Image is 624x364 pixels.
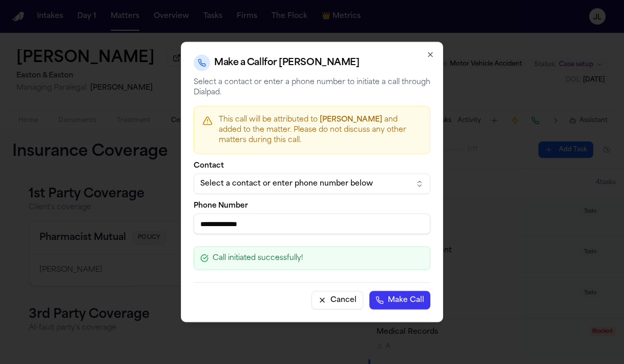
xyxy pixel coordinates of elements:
label: Phone Number [194,203,430,210]
span: [PERSON_NAME] [320,116,382,124]
button: Cancel [311,291,363,310]
p: Select a contact or enter a phone number to initiate a call through Dialpad. [194,77,430,98]
span: Call initiated successfully! [213,253,303,264]
h2: Make a Call for [PERSON_NAME] [214,56,359,70]
button: Make Call [369,291,430,310]
p: This call will be attributed to and added to the matter. Please do not discuss any other matters ... [219,115,422,146]
div: Select a contact or enter phone number below [200,179,407,189]
label: Contact [194,163,430,170]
